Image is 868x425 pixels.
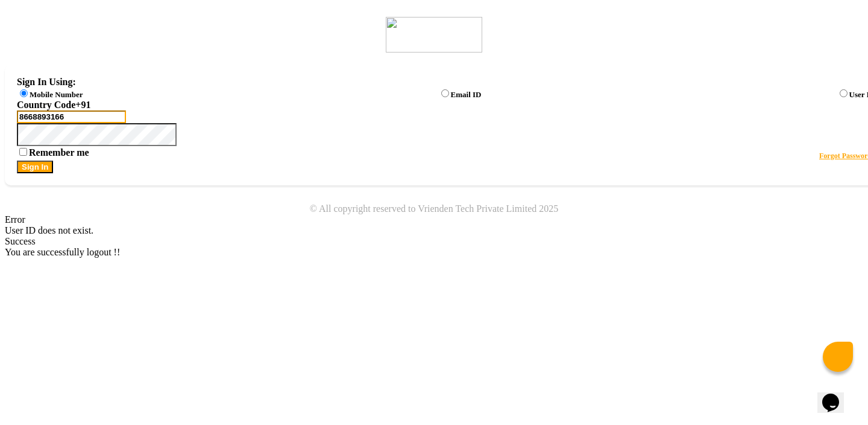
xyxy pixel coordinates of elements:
input: Remember me [19,148,27,156]
input: Username [17,110,126,123]
input: Username [17,123,177,146]
label: Mobile Number [30,90,83,99]
div: Error [5,214,863,225]
img: logo1.svg [386,17,482,53]
div: Success [5,236,863,247]
div: © All copyright reserved to Vrienden Tech Private Limited 2025 [5,203,863,214]
div: You are successfully logout !! [5,247,863,258]
button: Sign In [17,161,53,173]
div: User ID does not exist. [5,225,863,236]
label: Sign In Using: [17,77,76,87]
iframe: chat widget [817,377,856,413]
label: Remember me [17,147,89,158]
label: Email ID [451,90,482,99]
